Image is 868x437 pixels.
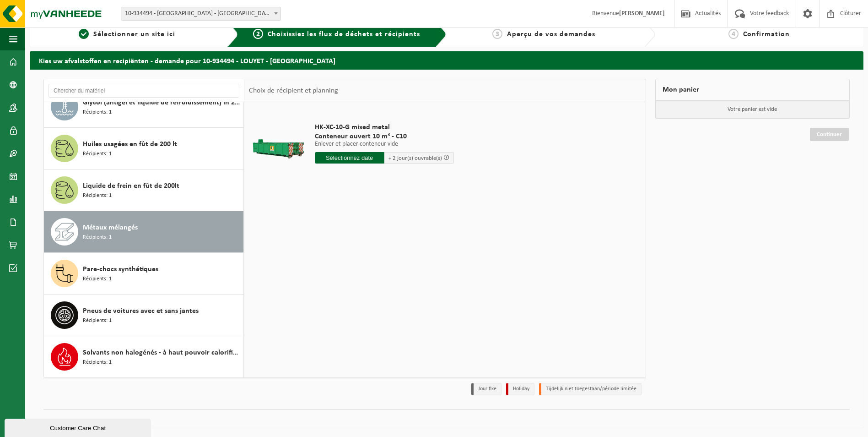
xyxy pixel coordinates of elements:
span: Récipients: 1 [83,233,112,242]
span: Récipients: 1 [83,150,112,158]
span: Conteneur ouvert 10 m³ - C10 [315,132,454,141]
span: Pare-chocs synthétiques [83,264,158,275]
span: Récipients: 1 [83,275,112,284]
input: Chercher du matériel [49,84,239,98]
span: 10-934494 - LOUYET - MONT ST GUIBERT - MONT-SAINT-GUIBERT [121,7,280,20]
li: Tijdelijk niet toegestaan/période limitée [539,383,642,395]
button: Pare-chocs synthétiques Récipients: 1 [44,253,244,295]
button: Liquide de frein en fût de 200lt Récipients: 1 [44,169,244,211]
span: 3 [492,29,502,39]
p: Votre panier est vide [656,101,850,118]
button: Solvants non halogénés - à haut pouvoir calorifique en fût 200L Récipients: 1 [44,336,244,377]
span: Métaux mélangés [83,222,138,233]
span: Récipients: 1 [83,317,112,325]
iframe: chat widget [5,417,153,437]
span: 1 [79,29,89,39]
span: Sélectionner un site ici [93,31,175,38]
input: Sélectionnez date [315,152,384,164]
span: + 2 jour(s) ouvrable(s) [388,155,442,161]
button: Huiles usagées en fût de 200 lt Récipients: 1 [44,128,244,169]
span: Liquide de frein en fût de 200lt [83,180,179,191]
span: Confirmation [743,31,790,38]
div: Mon panier [655,79,850,101]
span: Choisissiez les flux de déchets et récipients [268,31,420,38]
span: Récipients: 1 [83,191,112,200]
span: Récipients: 1 [83,358,112,367]
span: HK-XC-10-G mixed metal [315,123,454,132]
span: Récipients: 1 [83,108,112,117]
div: Choix de récipient et planning [244,79,343,102]
span: Solvants non halogénés - à haut pouvoir calorifique en fût 200L [83,347,241,358]
span: 2 [253,29,263,39]
span: Huiles usagées en fût de 200 lt [83,139,177,150]
li: Jour fixe [471,383,501,395]
span: 10-934494 - LOUYET - MONT ST GUIBERT - MONT-SAINT-GUIBERT [121,7,281,21]
span: Pneus de voitures avec et sans jantes [83,306,199,317]
strong: [PERSON_NAME] [619,10,665,17]
a: 1Sélectionner un site ici [34,29,220,40]
span: Aperçu de vos demandes [507,31,595,38]
h2: Kies uw afvalstoffen en recipiënten - demande pour 10-934494 - LOUYET - [GEOGRAPHIC_DATA] [30,51,863,69]
span: 4 [728,29,739,39]
button: Pneus de voitures avec et sans jantes Récipients: 1 [44,295,244,336]
span: Glycol (antigel et liquide de refroidissement) in 200l [83,97,241,108]
a: Continuer [810,128,849,141]
button: Glycol (antigel et liquide de refroidissement) in 200l Récipients: 1 [44,86,244,128]
li: Holiday [506,383,534,395]
p: Enlever et placer conteneur vide [315,141,454,147]
button: Métaux mélangés Récipients: 1 [44,211,244,253]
